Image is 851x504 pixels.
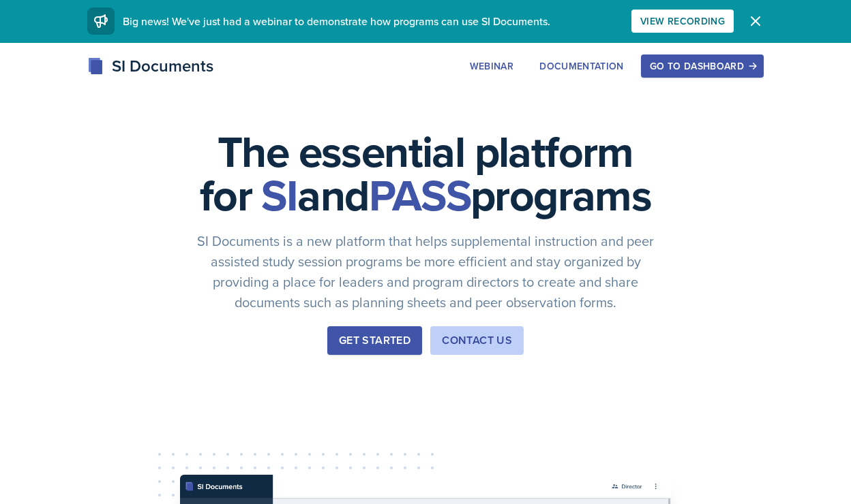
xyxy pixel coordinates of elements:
button: Documentation [531,54,633,78]
div: Get Started [339,332,410,349]
div: Webinar [470,61,513,72]
div: Contact Us [442,332,512,349]
button: Webinar [461,54,522,78]
div: SI Documents [87,54,213,78]
div: View Recording [640,16,725,27]
div: Documentation [539,61,624,72]
span: Big news! We've just had a webinar to demonstrate how programs can use SI Documents. [123,14,550,29]
button: Go to Dashboard [641,54,764,78]
button: Contact Us [430,326,524,355]
div: Go to Dashboard [650,61,755,72]
button: Get Started [327,326,422,355]
button: View Recording [631,10,734,33]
